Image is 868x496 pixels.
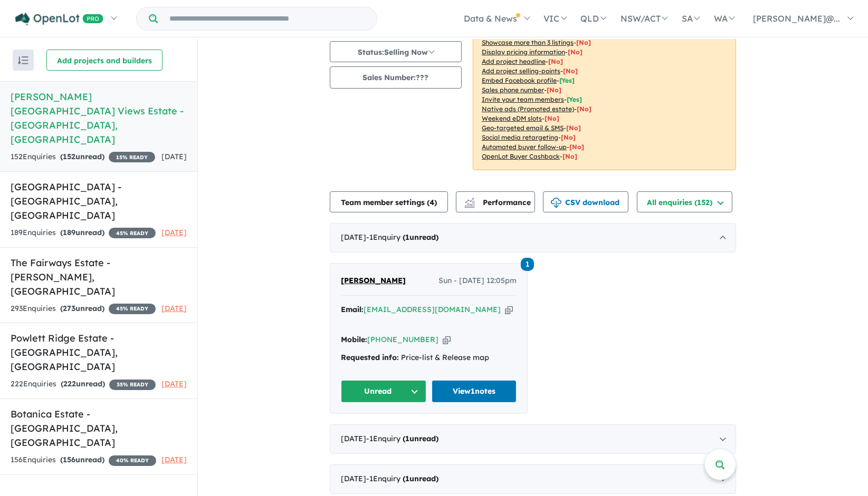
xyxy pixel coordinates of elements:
[63,455,75,464] span: 156
[505,304,513,315] button: Copy
[341,335,367,344] strong: Mobile:
[551,198,561,208] img: download icon
[521,257,534,271] a: 1
[15,13,103,26] img: Openlot PRO Logo White
[367,335,438,344] a: [PHONE_NUMBER]
[482,143,567,151] u: Automated buyer follow-up
[562,152,577,160] span: [No]
[330,191,448,212] button: Team member settings (4)
[60,304,104,313] strong: ( unread)
[563,67,578,75] span: [ No ]
[456,191,535,212] button: Performance
[60,228,104,237] strong: ( unread)
[482,152,560,160] u: OpenLot Buyer Cashback
[63,152,75,161] span: 152
[547,86,561,94] span: [ No ]
[366,434,438,443] span: - 1 Enquir y
[559,76,575,84] span: [ Yes ]
[109,380,156,390] span: 35 % READY
[330,41,462,62] button: Status:Selling Now
[482,114,542,122] u: Weekend eDM slots
[403,474,438,483] strong: ( unread)
[569,143,584,151] span: [No]
[405,434,409,443] span: 1
[11,378,156,391] div: 222 Enquir ies
[161,304,187,313] span: [DATE]
[11,407,187,450] h5: Botanica Estate - [GEOGRAPHIC_DATA] , [GEOGRAPHIC_DATA]
[341,352,517,364] div: Price-list & Release map
[482,95,564,103] u: Invite your team members
[341,275,406,287] a: [PERSON_NAME]
[482,48,565,56] u: Display pricing information
[548,57,563,65] span: [ No ]
[63,304,75,313] span: 273
[11,180,187,222] h5: [GEOGRAPHIC_DATA] - [GEOGRAPHIC_DATA] , [GEOGRAPHIC_DATA]
[753,13,840,24] span: [PERSON_NAME]@...
[405,232,409,242] span: 1
[330,66,462,89] button: Sales Number:???
[568,48,583,56] span: [ No ]
[330,464,736,494] div: [DATE]
[482,105,574,113] u: Native ads (Promoted estate)
[567,95,582,103] span: [ Yes ]
[482,86,544,94] u: Sales phone number
[11,256,187,298] h5: The Fairways Estate - [PERSON_NAME] , [GEOGRAPHIC_DATA]
[60,455,104,464] strong: ( unread)
[364,305,501,314] a: [EMAIL_ADDRESS][DOMAIN_NAME]
[161,455,187,464] span: [DATE]
[109,455,156,466] span: 40 % READY
[438,275,517,287] span: Sun - [DATE] 12:05pm
[160,7,375,30] input: Try estate name, suburb, builder or developer
[366,474,438,483] span: - 1 Enquir y
[482,133,558,141] u: Social media retargeting
[473,1,736,170] p: Your project is only comparing to other top-performing projects in your area: - - - - - - - - - -...
[11,331,187,374] h5: Powlett Ridge Estate - [GEOGRAPHIC_DATA] , [GEOGRAPHIC_DATA]
[109,304,156,314] span: 45 % READY
[18,56,28,64] img: sort.svg
[521,258,534,271] span: 1
[566,124,581,132] span: [No]
[341,380,426,403] button: Unread
[543,191,628,212] button: CSV download
[403,434,438,443] strong: ( unread)
[11,227,156,239] div: 189 Enquir ies
[11,90,187,147] h5: [PERSON_NAME][GEOGRAPHIC_DATA] Views Estate - [GEOGRAPHIC_DATA] , [GEOGRAPHIC_DATA]
[61,379,105,388] strong: ( unread)
[482,76,557,84] u: Embed Facebook profile
[60,152,104,161] strong: ( unread)
[482,38,574,46] u: Showcase more than 3 listings
[465,198,474,203] img: line-chart.svg
[576,38,591,46] span: [ No ]
[161,379,187,388] span: [DATE]
[330,223,736,252] div: [DATE]
[366,232,438,242] span: - 1 Enquir y
[561,133,576,141] span: [No]
[637,191,732,212] button: All enquiries (152)
[161,152,187,161] span: [DATE]
[11,303,156,315] div: 293 Enquir ies
[63,228,75,237] span: 189
[577,105,592,113] span: [No]
[330,424,736,454] div: [DATE]
[432,380,517,403] a: View1notes
[430,198,434,207] span: 4
[46,50,163,71] button: Add projects and builders
[11,151,155,163] div: 152 Enquir ies
[482,57,546,65] u: Add project headline
[341,353,399,362] strong: Requested info:
[405,474,409,483] span: 1
[109,228,156,238] span: 45 % READY
[482,67,560,75] u: Add project selling-points
[482,124,564,132] u: Geo-targeted email & SMS
[464,201,475,208] img: bar-chart.svg
[109,152,155,162] span: 15 % READY
[11,454,156,466] div: 156 Enquir ies
[161,228,187,237] span: [DATE]
[341,276,406,285] span: [PERSON_NAME]
[466,198,531,207] span: Performance
[545,114,559,122] span: [No]
[403,232,438,242] strong: ( unread)
[63,379,76,388] span: 222
[443,334,451,345] button: Copy
[341,305,364,314] strong: Email:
